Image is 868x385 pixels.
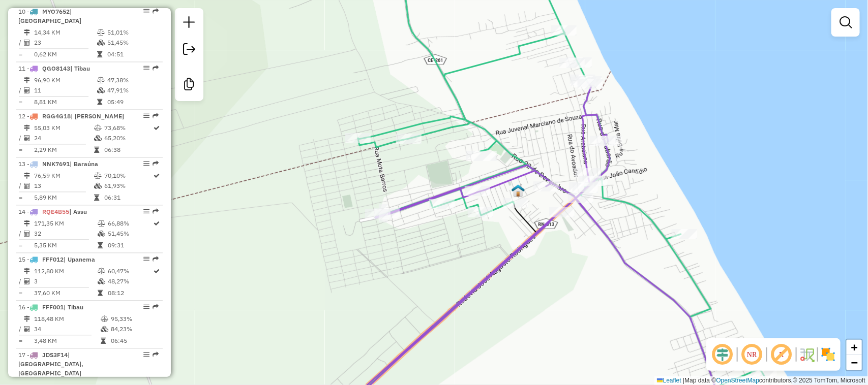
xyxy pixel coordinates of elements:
[153,8,159,14] em: Rota exportada
[42,351,68,359] span: JDS3F14
[70,160,98,168] span: | Baraúna
[104,123,153,133] td: 73,68%
[143,256,149,262] em: Opções
[24,220,30,227] i: Distância Total
[107,276,153,286] td: 48,27%
[153,304,159,310] em: Rota exportada
[98,231,105,237] i: % de utilização da cubagem
[110,314,159,324] td: 95,33%
[34,49,97,59] td: 0,62 KM
[34,75,97,85] td: 96,90 KM
[94,195,99,201] i: Tempo total em rota
[24,316,30,322] i: Distância Total
[847,340,862,355] a: Zoom in
[18,97,23,107] td: =
[98,268,105,274] i: % de utilização do peso
[42,112,71,120] span: RGG4G18
[98,242,103,248] i: Tempo total em rota
[64,255,95,263] span: | Upanema
[143,208,149,214] em: Opções
[34,85,97,95] td: 11
[34,123,94,133] td: 55,03 KM
[512,184,525,197] img: TIBAU - FIM DE JORNADA
[107,85,158,95] td: 47,91%
[24,278,30,284] i: Total de Atividades
[18,255,95,263] span: 15 -
[657,377,681,384] a: Leaflet
[34,38,97,48] td: 23
[24,326,30,332] i: Total de Atividades
[34,314,100,324] td: 118,48 KM
[654,376,868,385] div: Map data © contributors,© 2025 TomTom, Microsoft
[18,208,87,215] span: 14 -
[34,288,97,298] td: 37,60 KM
[851,341,858,354] span: +
[18,229,23,239] td: /
[18,160,98,168] span: 13 -
[42,160,70,168] span: NNK7691
[18,240,23,250] td: =
[107,97,158,107] td: 05:49
[799,346,815,363] img: Fluxo de ruas
[18,85,23,95] td: /
[97,29,105,36] i: % de utilização do peso
[107,27,158,38] td: 51,01%
[24,173,30,179] i: Distância Total
[94,173,102,179] i: % de utilização do peso
[179,39,199,62] a: Exportar sessão
[716,377,760,384] a: OpenStreetMap
[740,342,764,367] span: Ocultar NR
[18,49,23,59] td: =
[683,377,684,384] span: |
[18,336,23,346] td: =
[104,145,153,155] td: 06:38
[154,173,160,179] i: Rota otimizada
[34,133,94,143] td: 24
[24,125,30,131] i: Distância Total
[154,125,160,131] i: Rota otimizada
[24,268,30,274] i: Distância Total
[153,113,159,119] em: Rota exportada
[107,49,158,59] td: 04:51
[143,304,149,310] em: Opções
[34,145,94,155] td: 2,29 KM
[143,351,149,358] em: Opções
[24,77,30,83] i: Distância Total
[18,192,23,203] td: =
[153,256,159,262] em: Rota exportada
[107,266,153,276] td: 60,47%
[64,303,83,311] span: | Tibau
[107,75,158,85] td: 47,38%
[98,220,105,227] i: % de utilização do peso
[98,278,105,284] i: % de utilização da cubagem
[94,183,102,189] i: % de utilização da cubagem
[97,77,105,83] i: % de utilização do peso
[24,87,30,93] i: Total de Atividades
[153,65,159,71] em: Rota exportada
[153,351,159,358] em: Rota exportada
[97,40,105,46] i: % de utilização da cubagem
[101,326,108,332] i: % de utilização da cubagem
[835,12,856,33] a: Exibir filtros
[18,133,23,143] td: /
[24,40,30,46] i: Total de Atividades
[34,171,94,181] td: 76,59 KM
[42,208,69,215] span: RQE4B55
[769,342,794,367] span: Exibir rótulo
[153,161,159,167] em: Rota exportada
[104,133,153,143] td: 65,20%
[94,135,102,141] i: % de utilização da cubagem
[104,171,153,181] td: 70,10%
[18,324,23,334] td: /
[847,355,862,370] a: Zoom out
[101,316,108,322] i: % de utilização do peso
[107,288,153,298] td: 08:12
[34,229,97,239] td: 32
[34,27,97,38] td: 14,34 KM
[97,99,102,105] i: Tempo total em rota
[71,112,124,120] span: | [PERSON_NAME]
[34,192,94,203] td: 5,89 KM
[18,351,83,377] span: | [GEOGRAPHIC_DATA], [GEOGRAPHIC_DATA]
[18,303,83,311] span: 16 -
[18,181,23,191] td: /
